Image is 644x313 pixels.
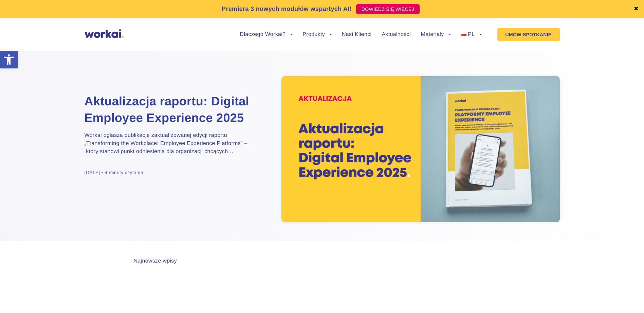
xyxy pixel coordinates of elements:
a: Materiały [421,32,451,37]
span: PL [468,32,475,37]
a: Dlaczego Workai? [240,32,293,37]
img: raport digital employee experience 2025 [281,76,560,222]
p: Workai ogłasza publikację zaktualizowanej edycji raportu „Transforming the Workplace: Employee Ex... [85,131,254,156]
a: DOWIEDZ SIĘ WIĘCEJ [356,4,420,14]
a: Aktualizacja raportu: Digital Employee Experience 2025 [85,93,254,126]
p: Premiera 3 nowych modułów wspartych AI! [222,4,352,14]
div: [DATE] • 4 minuty czytania [85,169,143,176]
div: Najnowsze wpisy [134,258,177,264]
a: UMÓW SPOTKANIE [497,28,560,41]
a: Aktualności [382,32,410,37]
a: ✖ [634,6,639,12]
a: Produkty [302,32,332,37]
a: Nasi Klienci [342,32,371,37]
